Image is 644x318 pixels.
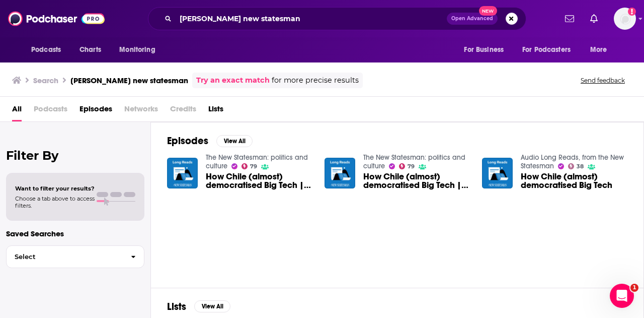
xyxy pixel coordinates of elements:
[464,43,504,57] span: For Business
[176,11,447,27] input: Search podcasts, credits, & more...
[167,135,253,147] a: EpisodesView All
[242,163,258,169] a: 79
[119,43,155,57] span: Monitoring
[194,300,230,312] button: View All
[614,8,636,30] img: User Profile
[451,16,493,21] span: Open Advanced
[325,158,355,188] img: How Chile (almost) democratised Big Tech | Audio Long Read
[363,153,465,170] a: The New Statesman: politics and culture
[6,229,144,238] p: Saved Searches
[206,172,312,189] a: How Chile (almost) democratised Big Tech | Audio Long Read
[521,172,627,189] a: How Chile (almost) democratised Big Tech
[614,8,636,30] button: Show profile menu
[479,6,497,16] span: New
[408,164,415,169] span: 79
[586,10,602,27] a: Show notifications dropdown
[577,164,584,169] span: 38
[124,101,158,121] span: Networks
[208,101,223,121] a: Lists
[167,300,186,313] h2: Lists
[457,40,516,59] button: open menu
[578,76,628,85] button: Send feedback
[6,245,144,268] button: Select
[482,158,513,188] img: How Chile (almost) democratised Big Tech
[33,76,58,85] h3: Search
[167,135,208,147] h2: Episodes
[148,7,526,30] div: Search podcasts, credits, & more...
[7,253,123,260] span: Select
[272,75,359,86] span: for more precise results
[167,158,198,188] img: How Chile (almost) democratised Big Tech | Audio Long Read
[630,284,638,292] span: 1
[73,40,107,59] a: Charts
[250,164,257,169] span: 79
[112,40,168,59] button: open menu
[583,40,620,59] button: open menu
[561,10,578,27] a: Show notifications dropdown
[6,148,144,163] h2: Filter By
[522,43,571,57] span: For Podcasters
[196,75,270,86] a: Try an exact match
[399,163,415,169] a: 79
[447,13,498,25] button: Open AdvancedNew
[15,195,95,209] span: Choose a tab above to access filters.
[70,76,188,85] h3: [PERSON_NAME] new statesman
[79,43,101,57] span: Charts
[516,40,585,59] button: open menu
[568,163,584,169] a: 38
[34,101,67,121] span: Podcasts
[628,8,636,16] svg: Add a profile image
[12,101,22,121] a: All
[590,43,607,57] span: More
[521,153,624,170] a: Audio Long Reads, from the New Statesman
[206,153,308,170] a: The New Statesman: politics and culture
[79,101,112,121] a: Episodes
[15,185,95,192] span: Want to filter your results?
[363,172,470,189] a: How Chile (almost) democratised Big Tech | Audio Long Read
[8,9,105,28] img: Podchaser - Follow, Share and Rate Podcasts
[170,101,196,121] span: Credits
[614,8,636,30] span: Logged in as egilfenbaum
[24,40,74,59] button: open menu
[167,300,230,313] a: ListsView All
[610,284,634,308] iframe: Intercom live chat
[216,135,253,147] button: View All
[31,43,61,57] span: Podcasts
